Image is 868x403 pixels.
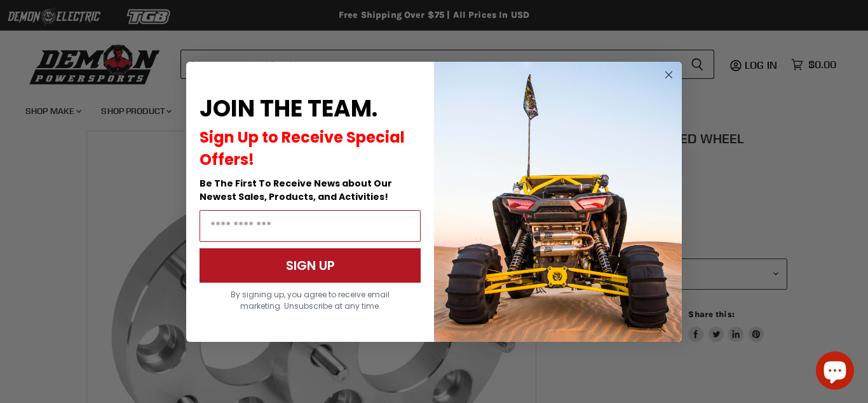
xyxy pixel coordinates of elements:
span: Be The First To Receive News about Our Newest Sales, Products, and Activities! [200,177,392,203]
button: Close dialog [661,67,677,83]
inbox-online-store-chat: Shopify online store chat [812,351,858,393]
span: JOIN THE TEAM. [200,92,377,125]
span: Sign Up to Receive Special Offers! [200,127,405,170]
button: SIGN UP [200,248,421,283]
span: By signing up, you agree to receive email marketing. Unsubscribe at any time. [231,289,390,311]
input: Email Address [200,210,421,242]
img: a9095488-b6e7-41ba-879d-588abfab540b.jpeg [434,62,682,342]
